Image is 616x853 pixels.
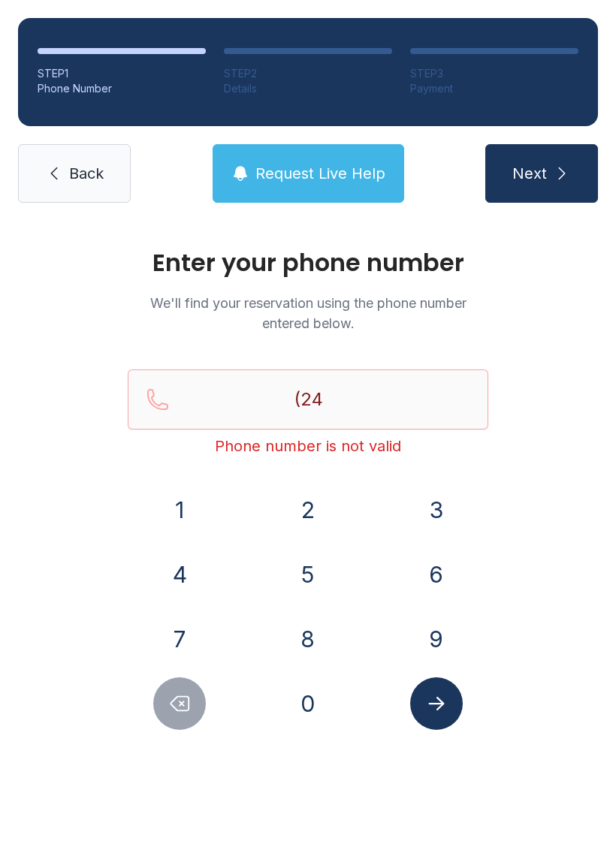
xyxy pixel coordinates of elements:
button: 6 [410,548,463,601]
div: Details [224,81,392,96]
button: 9 [410,613,463,665]
input: Reservation phone number [128,369,488,430]
div: STEP 3 [410,66,578,81]
button: 7 [153,613,206,665]
div: Phone Number [38,81,206,96]
span: Next [512,163,547,184]
button: 2 [282,484,334,536]
h1: Enter your phone number [128,251,488,275]
div: Phone number is not valid [128,436,488,457]
p: We'll find your reservation using the phone number entered below. [128,293,488,333]
button: 4 [153,548,206,601]
span: Request Live Help [255,163,385,184]
div: Payment [410,81,578,96]
div: STEP 1 [38,66,206,81]
button: Delete number [153,677,206,730]
button: 8 [282,613,334,665]
button: 3 [410,484,463,536]
button: 1 [153,484,206,536]
button: Submit lookup form [410,677,463,730]
span: Back [69,163,104,184]
button: 5 [282,548,334,601]
button: 0 [282,677,334,730]
div: STEP 2 [224,66,392,81]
